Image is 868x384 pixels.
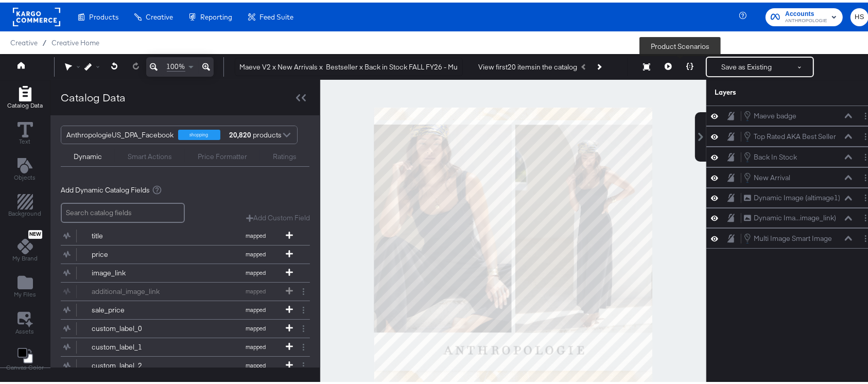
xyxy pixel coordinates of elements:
[61,336,297,354] button: custom_label_1mapped
[228,304,284,311] span: mapped
[228,124,259,141] div: products
[14,288,36,296] span: My Files
[715,85,820,95] div: Layers
[743,230,832,241] button: Multi Image Smart Image
[89,10,118,19] span: Products
[785,6,827,17] span: Accounts
[754,150,797,160] div: Back In Stock
[198,149,247,159] div: Price Formatter
[128,149,172,159] div: Smart Actions
[743,149,797,160] button: Back In Stock
[146,10,173,19] span: Creative
[92,303,166,312] div: sale_price
[273,149,297,159] div: Ratings
[6,361,44,369] span: Canvas Color
[754,190,840,200] div: Dynamic Image (altimage1)
[11,117,39,146] button: Text
[92,340,166,350] div: custom_label_1
[1,81,49,110] button: Add Rectangle
[7,99,43,107] span: Catalog Data
[200,10,232,19] span: Reporting
[743,128,837,139] button: Top Rated AKA Best Seller
[592,55,606,74] button: Next Product
[228,322,284,329] span: mapped
[61,243,297,261] button: pricemapped
[92,266,166,275] div: image_link
[38,36,51,44] span: /
[92,229,166,238] div: title
[478,60,577,69] div: View first 20 items in the catalog
[61,224,297,242] button: titlemapped
[74,149,102,159] div: Dynamic
[754,231,832,241] div: Multi Image Smart Image
[16,325,34,333] span: Assets
[246,211,310,220] button: Add Custom Field
[92,321,166,331] div: custom_label_0
[743,190,840,201] button: Dynamic Image (altimage1)
[61,243,310,261] div: pricemapped
[754,129,836,139] div: Top Rated AKA Best Seller
[9,207,42,215] span: Background
[61,299,297,317] button: sale_pricemapped
[61,200,185,220] input: Search catalog fields
[743,108,797,119] button: Maeve badge
[51,36,99,44] a: Creative Home
[743,210,837,221] button: Dynamic Ima...image_link)
[178,127,220,137] div: shopping
[61,280,310,298] div: additional_image_linkmapped
[228,267,284,274] span: mapped
[707,55,787,74] button: Save as Existing
[8,270,42,300] button: Add Files
[785,14,827,23] span: ANTHROPOLOGIE
[228,248,284,255] span: mapped
[14,171,36,179] span: Objects
[61,317,297,335] button: custom_label_0mapped
[92,247,166,257] div: price
[61,224,310,242] div: titlemapped
[6,225,44,264] button: NewMy Brand
[855,9,864,21] span: HS
[754,109,796,118] div: Maeve badge
[3,189,48,219] button: Add Rectangle
[259,10,293,19] span: Feed Suite
[61,88,126,102] div: Catalog Data
[61,261,297,280] button: image_linkmapped
[8,153,42,182] button: Add Text
[754,170,790,180] div: New Arrival
[167,59,185,69] span: 100%
[61,354,310,372] div: custom_label_2mapped
[12,252,38,260] span: My Brand
[28,229,42,235] span: New
[10,36,38,44] span: Creative
[228,124,253,141] strong: 20,820
[61,336,310,354] div: custom_label_1mapped
[92,358,166,368] div: custom_label_2
[754,211,836,220] div: Dynamic Ima...image_link)
[743,169,791,181] button: New Arrival
[61,354,297,372] button: custom_label_2mapped
[228,230,284,237] span: mapped
[228,341,284,348] span: mapped
[61,299,310,317] div: sale_pricemapped
[10,306,41,336] button: Assets
[66,124,173,141] div: AnthropologieUS_DPA_Facebook
[61,317,310,335] div: custom_label_0mapped
[766,6,843,24] button: AccountsANTHROPOLOGIE
[61,261,310,280] div: image_linkmapped
[20,135,31,143] span: Text
[61,183,150,193] span: Add Dynamic Catalog Fields
[228,359,284,366] span: mapped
